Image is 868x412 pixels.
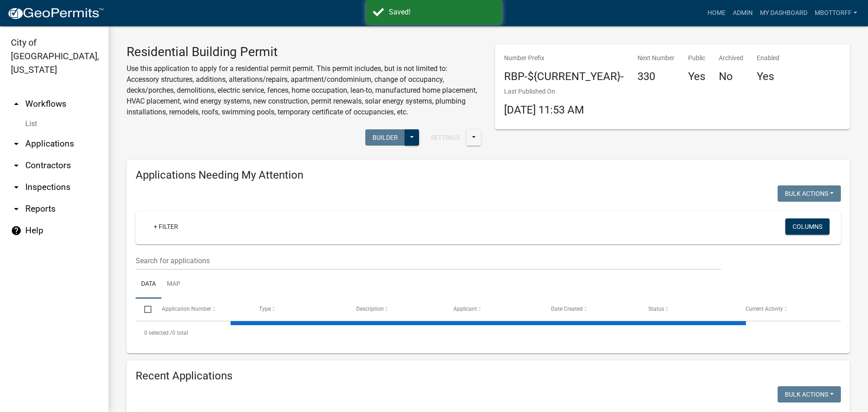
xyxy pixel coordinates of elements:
[688,70,705,83] h4: Yes
[504,104,584,116] span: [DATE] 11:53 AM
[542,298,639,320] datatable-header-cell: Date Created
[778,185,841,202] button: Bulk Actions
[453,306,477,312] span: Applicant
[445,298,542,320] datatable-header-cell: Applicant
[704,5,729,22] a: Home
[136,270,161,299] a: Data
[637,70,675,83] h4: 330
[11,204,22,214] i: arrow_drop_down
[356,306,384,312] span: Description
[504,87,584,96] p: Last Published On
[729,5,756,22] a: Admin
[250,298,348,320] datatable-header-cell: Type
[11,225,22,236] i: help
[785,218,830,235] button: Columns
[144,330,172,336] span: 0 selected /
[127,44,481,60] h3: Residential Building Permit
[365,129,405,146] button: Builder
[389,7,495,18] div: Saved!
[648,306,664,312] span: Status
[737,298,834,320] datatable-header-cell: Current Activity
[424,129,467,146] button: Settings
[136,169,841,182] h4: Applications Needing My Attention
[637,53,675,63] p: Next Number
[161,270,186,299] a: Map
[551,306,583,312] span: Date Created
[11,99,22,109] i: arrow_drop_up
[153,298,250,320] datatable-header-cell: Application Number
[757,70,779,83] h4: Yes
[778,386,841,403] button: Bulk Actions
[136,298,153,320] datatable-header-cell: Select
[745,306,783,312] span: Current Activity
[504,53,624,63] p: Number Prefix
[348,298,445,320] datatable-header-cell: Description
[136,369,841,383] h4: Recent Applications
[719,53,743,63] p: Archived
[11,138,22,149] i: arrow_drop_down
[756,5,811,22] a: My Dashboard
[504,70,624,83] h4: RBP-${CURRENT_YEAR}-
[136,251,721,270] input: Search for applications
[136,322,841,344] div: 0 total
[146,218,185,235] a: + Filter
[259,306,271,312] span: Type
[11,182,22,193] i: arrow_drop_down
[127,63,481,118] p: Use this application to apply for a residential permit permit. This permit includes, but is not l...
[162,306,211,312] span: Application Number
[688,53,705,63] p: Public
[11,160,22,171] i: arrow_drop_down
[811,5,861,22] a: Mbottorff
[640,298,737,320] datatable-header-cell: Status
[719,70,743,83] h4: No
[757,53,779,63] p: Enabled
